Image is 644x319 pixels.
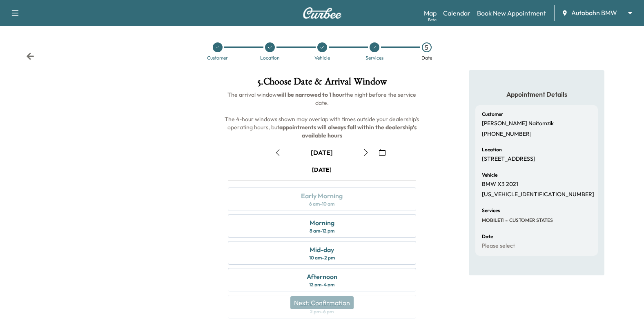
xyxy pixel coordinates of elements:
[477,8,546,18] a: Book New Appointment
[482,217,504,224] span: MOBILE11
[482,234,493,239] h6: Date
[482,147,502,152] h6: Location
[482,242,515,250] p: Please select
[309,255,335,261] div: 10 am - 2 pm
[482,173,497,177] h6: Vehicle
[428,17,437,23] div: Beta
[311,148,333,157] div: [DATE]
[482,131,532,138] p: [PHONE_NUMBER]
[424,8,437,18] a: MapBeta
[207,55,228,60] div: Customer
[482,112,503,117] h6: Customer
[504,216,508,224] span: -
[421,55,432,60] div: Date
[365,55,383,60] div: Services
[225,91,420,139] span: The arrival window the night before the service date. The 4-hour windows shown may overlap with t...
[277,91,345,98] b: will be narrowed to 1 hour
[309,281,334,288] div: 12 pm - 4 pm
[508,217,553,224] span: CUSTOMER STATES
[482,181,518,188] p: BMW X3 2021
[482,155,535,163] p: [STREET_ADDRESS]
[314,55,330,60] div: Vehicle
[310,218,334,228] div: Morning
[482,191,594,198] p: [US_VEHICLE_IDENTIFICATION_NUMBER]
[221,77,423,91] h1: 5 . Choose Date & Arrival Window
[279,124,418,139] b: appointments will always fall within the dealership's available hours
[482,120,554,127] p: [PERSON_NAME] Naitomzik
[310,245,334,255] div: Mid-day
[422,42,432,52] div: 5
[475,90,598,99] h5: Appointment Details
[307,272,337,281] div: Afternoon
[571,8,617,18] span: Autobahn BMW
[310,228,334,234] div: 8 am - 12 pm
[26,52,34,60] div: Back
[443,8,470,18] a: Calendar
[312,166,332,174] div: [DATE]
[260,55,280,60] div: Location
[482,208,500,213] h6: Services
[303,7,342,19] img: Curbee Logo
